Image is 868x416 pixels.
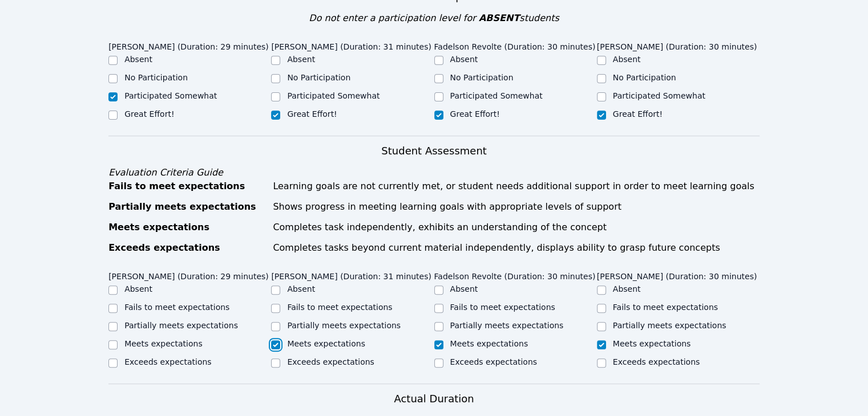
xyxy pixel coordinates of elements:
label: Great Effort! [450,109,500,119]
label: Partially meets expectations [287,321,401,330]
label: Absent [124,55,152,64]
div: Completes task independently, exhibits an understanding of the concept [273,221,760,234]
legend: [PERSON_NAME] (Duration: 30 minutes) [597,36,757,54]
div: Partially meets expectations [108,200,266,214]
legend: Fadelson Revolte (Duration: 30 minutes) [434,266,596,283]
div: Fails to meet expectations [108,180,266,193]
legend: [PERSON_NAME] (Duration: 29 minutes) [108,36,269,54]
label: Absent [613,284,641,293]
label: Meets expectations [613,339,691,348]
label: Participated Somewhat [450,91,543,100]
div: Completes tasks beyond current material independently, displays ability to grasp future concepts [273,241,760,255]
div: Meets expectations [108,221,266,234]
label: Meets expectations [287,339,365,348]
label: Absent [450,55,478,64]
h3: Actual Duration [394,391,474,407]
legend: Fadelson Revolte (Duration: 30 minutes) [434,36,596,54]
label: Partially meets expectations [613,321,726,330]
label: Meets expectations [124,339,203,348]
label: Participated Somewhat [287,91,380,100]
label: No Participation [613,73,676,82]
label: Meets expectations [450,339,528,348]
label: Absent [450,284,478,293]
span: ABSENT [479,13,519,23]
label: Absent [613,55,641,64]
label: Great Effort! [613,109,663,119]
label: Fails to meet expectations [450,303,555,312]
label: Exceeds expectations [287,357,374,366]
label: Participated Somewhat [613,91,705,100]
div: Exceeds expectations [108,241,266,255]
label: Exceeds expectations [124,357,211,366]
label: Absent [287,55,315,64]
div: Do not enter a participation level for students [108,11,760,25]
label: Exceeds expectations [450,357,537,366]
label: Partially meets expectations [450,321,564,330]
div: Learning goals are not currently met, or student needs additional support in order to meet learni... [273,180,760,193]
legend: [PERSON_NAME] (Duration: 31 minutes) [271,266,431,283]
label: No Participation [124,73,188,82]
label: Fails to meet expectations [124,303,229,312]
label: Fails to meet expectations [287,303,392,312]
legend: [PERSON_NAME] (Duration: 31 minutes) [271,36,431,54]
label: Exceeds expectations [613,357,700,366]
label: Absent [124,284,152,293]
label: Partially meets expectations [124,321,238,330]
div: Shows progress in meeting learning goals with appropriate levels of support [273,200,760,214]
label: Great Effort! [287,109,337,119]
label: No Participation [287,73,350,82]
label: Participated Somewhat [124,91,217,100]
label: No Participation [450,73,514,82]
label: Great Effort! [124,109,174,119]
legend: [PERSON_NAME] (Duration: 29 minutes) [108,266,269,283]
h3: Student Assessment [108,143,760,159]
div: Evaluation Criteria Guide [108,166,760,180]
legend: [PERSON_NAME] (Duration: 30 minutes) [597,266,757,283]
label: Absent [287,284,315,293]
label: Fails to meet expectations [613,303,718,312]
